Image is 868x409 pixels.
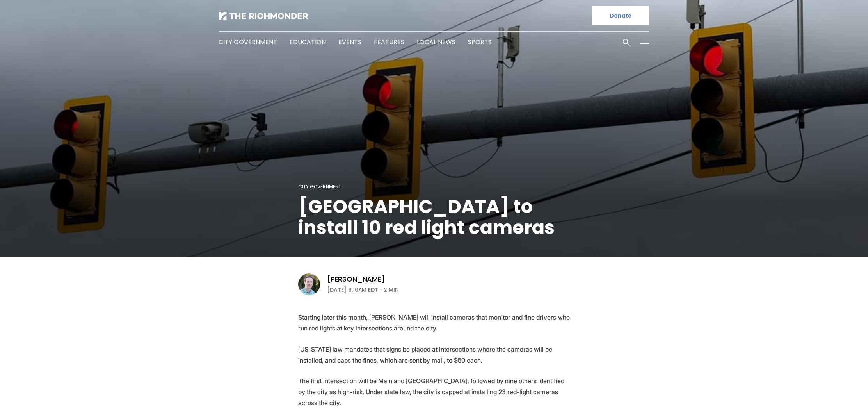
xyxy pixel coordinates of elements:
[290,38,326,46] a: Education
[298,183,341,190] a: City Government
[219,38,277,46] a: City Government
[384,285,399,295] span: 2 min
[327,275,385,284] a: [PERSON_NAME]
[219,12,308,20] img: The Richmonder
[298,273,320,295] img: Michael Phillips
[620,36,632,48] button: Search this site
[468,38,492,46] a: Sports
[802,371,868,409] iframe: portal-trigger
[592,6,649,25] a: Donate
[417,38,455,46] a: Local News
[298,196,570,238] h1: [GEOGRAPHIC_DATA] to install 10 red light cameras
[338,38,361,46] a: Events
[298,344,570,366] p: [US_STATE] law mandates that signs be placed at intersections where the cameras will be installed...
[374,38,404,46] a: Features
[327,285,378,295] time: [DATE] 9:10AM EDT
[298,375,570,408] p: The first intersection will be Main and [GEOGRAPHIC_DATA], followed by nine others identified by ...
[298,312,570,334] p: Starting later this month, [PERSON_NAME] will install cameras that monitor and fine drivers who r...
